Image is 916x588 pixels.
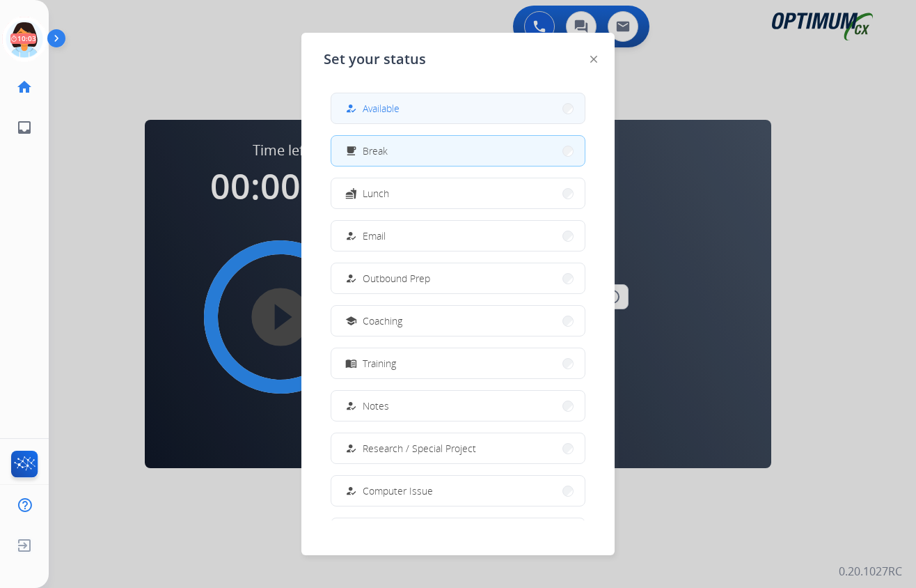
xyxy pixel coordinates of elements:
mat-icon: how_to_reg [345,272,357,284]
span: Outbound Prep [363,271,430,286]
button: Internet Issue [331,518,585,548]
span: Training [363,356,396,371]
span: Notes [363,399,389,413]
button: Training [331,348,585,378]
mat-icon: inbox [16,119,33,136]
span: Research / Special Project [363,441,476,456]
button: Coaching [331,306,585,336]
span: Coaching [363,314,402,328]
p: 0.20.1027RC [839,563,902,580]
mat-icon: free_breakfast [345,145,357,157]
button: Computer Issue [331,476,585,506]
button: Break [331,136,585,166]
mat-icon: how_to_reg [345,442,357,454]
mat-icon: fastfood [345,187,357,199]
span: Set your status [324,49,426,69]
mat-icon: how_to_reg [345,230,357,242]
mat-icon: how_to_reg [345,485,357,497]
span: Email [363,229,386,243]
button: Outbound Prep [331,263,585,293]
span: Computer Issue [363,483,433,498]
button: Research / Special Project [331,433,585,463]
span: Available [363,101,400,116]
span: Lunch [363,186,389,201]
button: Lunch [331,178,585,208]
button: Available [331,93,585,123]
mat-icon: how_to_reg [345,102,357,114]
img: close-button [590,56,597,63]
button: Email [331,221,585,251]
mat-icon: school [345,315,357,327]
button: Notes [331,391,585,421]
mat-icon: how_to_reg [345,400,357,412]
mat-icon: menu_book [345,357,357,369]
mat-icon: home [16,79,33,95]
span: Break [363,144,388,158]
